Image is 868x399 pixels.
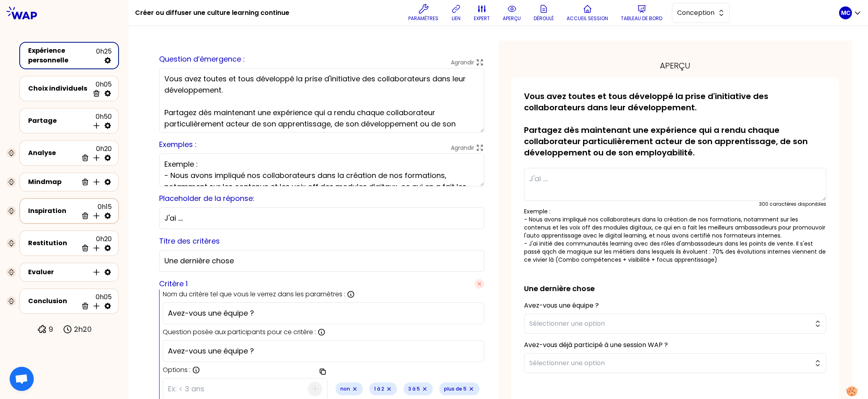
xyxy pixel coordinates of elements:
[163,289,345,299] p: Nom du critère tel que vous le verrez dans les paramètres :
[621,15,662,22] p: Tableau de bord
[524,270,826,294] h2: Une dernière chose
[524,91,826,158] p: Vous avez toutes et tous développé la prise d'initiative des collaborateurs dans leur développeme...
[451,58,474,66] p: Agrandir
[159,54,245,64] label: Question d’émergence :
[448,1,464,25] button: lien
[422,386,428,392] button: Remove small badge
[386,386,392,392] button: Remove small badge
[28,296,78,306] div: Conclusion
[511,60,839,71] div: aperçu
[405,1,442,25] button: Paramètres
[96,47,112,64] div: 0h25
[468,386,475,392] button: Remove small badge
[524,353,826,373] button: Sélectionner une option
[159,236,220,246] label: Titre des critères
[78,234,112,252] div: 0h20
[524,301,599,310] label: Avez-vous une équipe ?
[567,15,608,22] p: Accueil session
[159,193,254,203] label: Placeholder de la réponse:
[159,153,484,186] textarea: Exemple : - Nous avons impliqué nos collaborateurs dans la création de nos formations, notamment ...
[759,201,826,207] div: 300 caractères disponibles
[530,1,557,25] button: Déroulé
[408,15,438,22] p: Paramètres
[529,358,810,368] span: Sélectionner une option
[28,46,96,65] div: Expérience personnelle
[529,319,810,329] span: Sélectionner une option
[352,386,358,392] button: Remove small badge
[336,382,363,395] div: non
[677,8,713,18] span: Conception
[49,324,53,335] p: 9
[163,327,316,337] p: Question posée aux participants pour ce critère :
[74,324,92,335] p: 2h20
[451,144,474,152] p: Agrandir
[524,314,826,334] button: Sélectionner une option
[841,9,850,17] p: MC
[28,148,78,158] div: Analyse
[28,267,89,277] div: Evaluer
[618,1,665,25] button: Tableau de bord
[672,3,730,23] button: Conception
[159,278,188,289] label: Critère 1
[474,15,490,22] p: expert
[28,84,89,93] div: Choix individuels
[524,207,826,264] p: Exemple : - Nous avons impliqué nos collaborateurs dans la création de nos formations, notamment ...
[28,206,78,216] div: Inspiration
[159,139,197,149] label: Exemples :
[500,1,524,25] button: aperçu
[10,367,34,391] div: Ouvrir le chat
[28,116,89,126] div: Partage
[28,177,78,187] div: Mindmap
[168,345,479,357] input: Ex: Combien d'années d'éxpérience avez-vous ?
[524,340,668,349] label: Avez-vous déjà participé à une session WAP ?
[439,382,479,395] div: plus de 5
[839,6,862,19] button: MC
[163,365,190,375] span: Options :
[89,112,112,130] div: 0h50
[403,382,433,395] div: 3 à 5
[168,308,479,319] input: Ex: Expérience
[78,202,112,220] div: 0h15
[452,15,461,22] p: lien
[159,68,484,132] textarea: Vous avez toutes et tous développé la prise d'initiative des collaborateurs dans leur développeme...
[28,238,78,248] div: Restitution
[78,144,112,162] div: 0h20
[471,1,493,25] button: expert
[89,80,112,97] div: 0h05
[369,382,397,395] div: 1 à 2
[563,1,611,25] button: Accueil session
[503,15,521,22] p: aperçu
[78,292,112,310] div: 0h05
[534,15,554,22] p: Déroulé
